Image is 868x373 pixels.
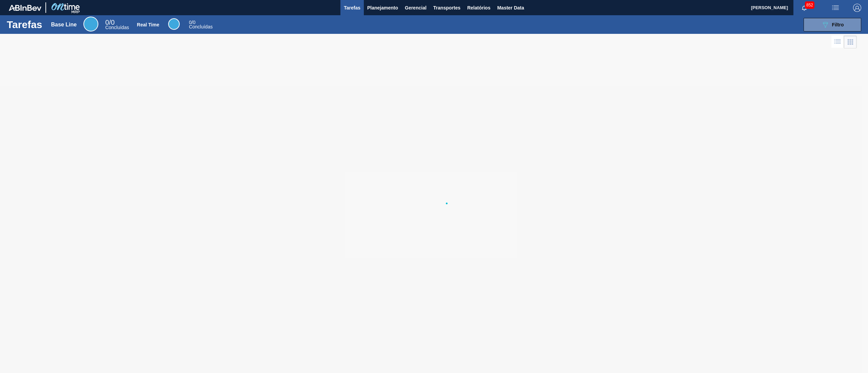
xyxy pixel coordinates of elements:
div: Real Time [189,20,213,29]
button: Notificações [793,3,815,13]
span: 852 [805,1,814,9]
span: 0 [189,20,192,25]
span: / 0 [189,20,195,25]
h1: Tarefas [7,21,42,28]
img: TNhmsLtSVTkK8tSr43FrP2fwEKptu5GPRR3wAAAABJRU5ErkJggg== [9,5,41,11]
span: 0 [105,19,109,26]
div: Base Line [105,20,129,30]
span: Master Data [497,4,524,12]
span: Planejamento [367,4,398,12]
img: Logout [853,4,861,12]
div: Base Line [83,17,98,31]
div: Base Line [51,22,77,28]
div: Real Time [168,18,180,30]
span: Tarefas [344,4,360,12]
span: Concluídas [105,25,129,30]
img: userActions [831,4,840,12]
span: Transportes [433,4,460,12]
span: Filtro [832,22,844,27]
span: Gerencial [405,4,427,12]
button: Filtro [804,18,861,31]
div: Real Time [137,22,159,27]
span: Concluídas [189,24,213,29]
span: Relatórios [467,4,490,12]
span: / 0 [105,19,115,26]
